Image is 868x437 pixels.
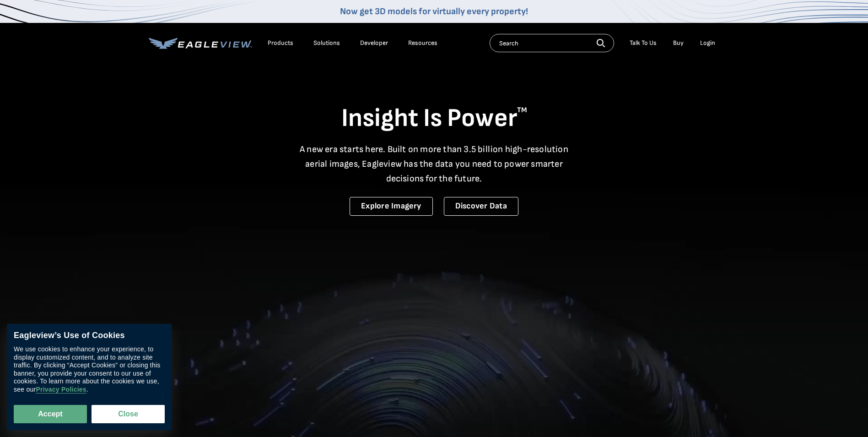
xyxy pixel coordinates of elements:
p: A new era starts here. Built on more than 3.5 billion high-resolution aerial images, Eagleview ha... [294,142,574,186]
div: Eagleview’s Use of Cookies [14,331,165,341]
input: Search [490,34,614,52]
a: Explore Imagery [350,197,433,216]
button: Close [92,405,165,423]
a: Buy [673,39,684,47]
div: Talk To Us [630,39,657,47]
h1: Insight Is Power [149,103,720,135]
a: Now get 3D models for virtually every property! [340,6,528,17]
a: Discover Data [444,197,518,216]
div: Resources [408,39,437,47]
button: Accept [14,405,87,423]
div: Solutions [313,39,340,47]
a: Developer [360,39,388,47]
sup: TM [517,106,527,115]
a: Privacy Policies [36,386,86,393]
div: We use cookies to enhance your experience, to display customized content, and to analyze site tra... [14,345,165,393]
div: Login [700,39,715,47]
div: Products [268,39,293,47]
